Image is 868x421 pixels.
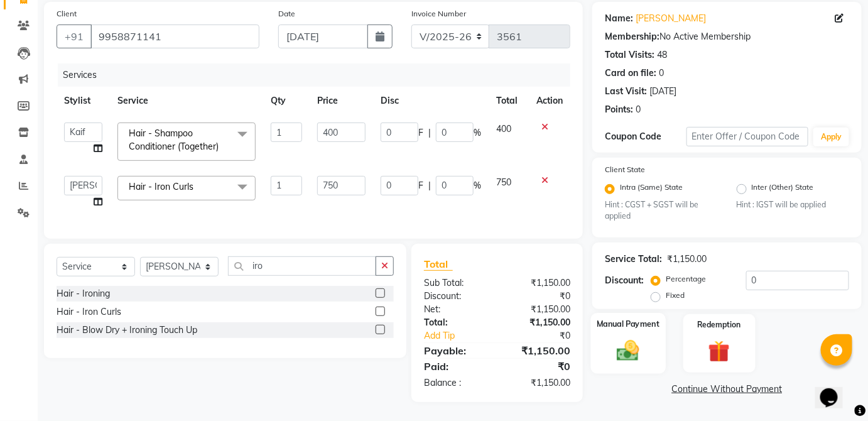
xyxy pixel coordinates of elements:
[415,290,497,303] div: Discount:
[57,87,110,115] th: Stylist
[428,179,431,192] span: |
[666,290,685,301] label: Fixed
[57,25,92,48] button: +91
[815,371,855,408] iframe: chat widget
[595,383,859,396] a: Continue Without Payment
[474,179,481,192] span: %
[57,8,77,19] label: Client
[702,338,737,365] img: _gift.svg
[605,67,656,80] div: Card on file:
[418,179,423,192] span: F
[497,343,580,358] div: ₹1,150.00
[219,141,224,152] a: x
[418,126,423,139] span: F
[424,258,453,271] span: Total
[497,276,580,290] div: ₹1,150.00
[415,303,497,316] div: Net:
[411,8,466,19] label: Invoice Number
[57,324,197,337] div: Hair - Blow Dry + Ironing Touch Up
[605,12,633,25] div: Name:
[428,126,431,139] span: |
[649,85,676,98] div: [DATE]
[110,87,263,115] th: Service
[605,199,718,222] small: Hint : CGST + SGST will be applied
[605,130,686,143] div: Coupon Code
[497,316,580,329] div: ₹1,150.00
[667,253,707,266] div: ₹1,150.00
[605,85,647,98] div: Last Visit:
[415,329,511,342] a: Add Tip
[813,128,849,146] button: Apply
[752,182,814,197] label: Inter (Other) State
[58,63,580,87] div: Services
[605,274,644,287] div: Discount:
[373,87,489,115] th: Disc
[659,67,664,80] div: 0
[737,199,850,210] small: Hint : IGST will be applied
[129,128,219,152] span: Hair - Shampoo Conditioner (Together)
[415,316,497,329] div: Total:
[415,376,497,390] div: Balance :
[496,177,511,188] span: 750
[605,253,662,266] div: Service Total:
[620,182,683,197] label: Intra (Same) State
[597,319,659,331] label: Manual Payment
[90,25,259,48] input: Search by Name/Mobile/Email/Code
[497,290,580,303] div: ₹0
[605,164,645,175] label: Client State
[263,87,310,115] th: Qty
[605,48,654,62] div: Total Visits:
[228,256,376,276] input: Search or Scan
[496,123,511,134] span: 400
[497,359,580,374] div: ₹0
[415,359,497,374] div: Paid:
[310,87,373,115] th: Price
[474,126,481,139] span: %
[666,273,706,285] label: Percentage
[605,30,659,43] div: Membership:
[511,329,580,342] div: ₹0
[57,287,110,300] div: Hair - Ironing
[529,87,570,115] th: Action
[636,12,706,25] a: [PERSON_NAME]
[686,127,809,146] input: Enter Offer / Coupon Code
[497,303,580,316] div: ₹1,150.00
[129,181,193,192] span: Hair - Iron Curls
[698,319,741,331] label: Redemption
[497,376,580,390] div: ₹1,150.00
[610,338,646,364] img: _cash.svg
[278,8,295,19] label: Date
[636,103,641,116] div: 0
[415,276,497,290] div: Sub Total:
[415,343,497,358] div: Payable:
[57,305,121,319] div: Hair - Iron Curls
[605,103,633,116] div: Points:
[489,87,529,115] th: Total
[193,181,199,192] a: x
[657,48,667,62] div: 48
[605,30,849,43] div: No Active Membership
